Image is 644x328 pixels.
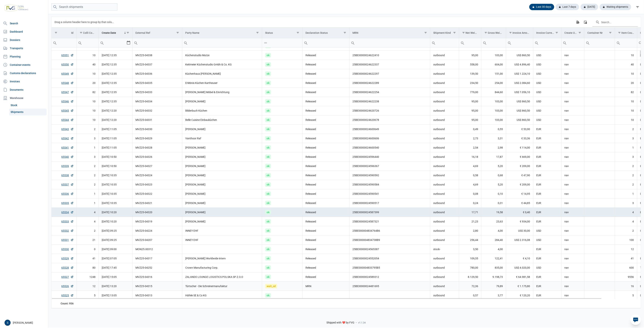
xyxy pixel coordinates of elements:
[182,28,262,38] td: Column Party Name
[182,180,262,189] td: [PERSON_NAME]
[77,152,99,161] td: 3
[481,28,506,38] td: Column Gross Weight
[561,38,584,48] td: Filter cell
[592,18,638,27] input: Search in the data grid
[77,38,99,48] td: Filter cell
[533,28,562,38] td: Column Invoice Currency
[561,115,584,124] td: nav
[533,134,562,143] td: EUR
[182,69,262,78] td: Küchenhaus [PERSON_NAME]
[459,134,481,143] td: 2,73
[561,134,584,143] td: nav
[459,60,481,69] td: 558,00
[62,81,74,85] a: 65548
[561,171,584,180] td: nav
[182,124,262,134] td: [PERSON_NAME]
[462,31,465,34] span: Show filter options for column 'Net Weight'
[2,69,47,77] a: Customs declarations
[176,31,179,34] span: Show filter options for column 'External Ref'
[62,192,74,196] a: 65536
[2,78,47,85] a: Invoices
[481,106,506,115] td: 103,00
[2,53,47,60] a: Planning
[77,28,99,38] td: Column Colli Count
[77,115,99,124] td: 10
[77,134,99,143] td: 3
[349,134,430,143] td: 25BEI0000024600606
[132,38,182,47] input: Filter cell
[459,38,466,47] div: Search box
[349,152,430,161] td: 25BEI0000024596440
[562,38,568,47] div: Search box
[574,19,581,25] div: Export all data to Excel
[132,198,182,208] td: MVZ25-04321
[634,4,641,10] div: filter
[509,31,512,34] span: Show filter options for column 'Invoice Amount'
[430,38,437,47] div: Search box
[615,124,637,134] td: 2
[430,87,459,97] td: outbound
[430,161,459,171] td: outbound
[615,38,622,47] div: Search box
[481,38,506,48] td: Filter cell
[2,86,47,93] a: Documents
[430,78,459,87] td: outbound
[182,78,262,87] td: Erlebnis Küchen Kartheuser
[615,69,637,78] td: 10
[459,180,481,189] td: 4,69
[584,38,615,48] td: Filter cell
[55,19,115,25] div: Drag a column header here to group by that column
[533,106,562,115] td: USD
[506,38,533,47] input: Filter cell
[99,38,132,48] td: Filter cell
[533,38,561,47] input: Filter cell
[615,38,637,48] td: Filter cell
[349,115,430,124] td: 25BEI0000024620678
[62,173,74,177] a: 65538
[349,38,430,47] input: Filter cell
[132,180,182,189] td: MVZ25-04323
[459,51,481,60] td: 95,00
[481,51,506,60] td: 103,00
[481,134,506,143] td: 3,31
[609,31,612,34] span: Show filter options for column 'Container Nr'
[132,134,182,143] td: MVZ25-04329
[533,78,562,87] td: USD
[561,51,584,60] td: nav
[132,143,182,152] td: MVZ25-04328
[349,124,430,134] td: 25BEI0000024600649
[77,38,84,47] div: Search box
[296,31,299,34] span: Show filter options for column 'Status'
[481,69,506,78] td: 151,00
[62,127,74,131] a: 65543
[459,161,481,171] td: 4,69
[459,124,481,134] td: 0,49
[459,106,481,115] td: 95,00
[182,115,262,124] td: Belle Cuisine Einbauküchen
[62,136,74,140] a: 65542
[533,143,562,152] td: EUR
[62,109,74,113] a: 65545
[262,38,302,48] td: Filter cell
[302,115,349,124] td: Released
[533,60,562,69] td: USD
[77,106,99,115] td: 10
[459,171,481,180] td: 0,58
[430,189,459,198] td: outbound
[99,38,105,47] div: Search box
[2,61,47,69] a: Container events
[430,180,459,189] td: outbound
[256,31,259,34] span: Show filter options for column 'Party Name'
[349,78,430,87] td: 25BEI0000024622289
[561,143,584,152] td: nav
[132,78,182,87] td: MVZ25-04335
[459,38,481,48] td: Filter cell
[132,161,182,171] td: MVZ25-04327
[302,152,349,161] td: Released
[481,152,506,161] td: 17,87
[459,69,481,78] td: 139,50
[481,115,506,124] td: 103,00
[615,161,637,171] td: 2
[459,115,481,124] td: 95,00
